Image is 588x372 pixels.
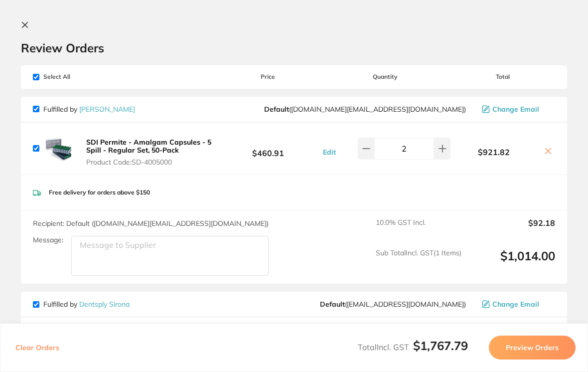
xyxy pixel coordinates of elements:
[450,148,537,157] b: $921.82
[264,105,289,114] b: Default
[33,219,269,228] span: Recipient: Default ( [DOMAIN_NAME][EMAIL_ADDRESS][DOMAIN_NAME] )
[489,336,576,360] button: Preview Orders
[320,148,339,157] button: Edit
[450,73,555,80] span: Total
[83,138,216,167] button: SDI Permite - Amalgam Capsules - 5 Spill - Regular Set, 50-Pack Product Code:SD-4005000
[469,249,555,276] output: $1,014.00
[376,218,461,240] span: 10.0 % GST Incl.
[21,40,567,55] h2: Review Orders
[479,105,555,114] button: Change Email
[320,300,345,309] b: Default
[49,189,150,196] p: Free delivery for orders above $150
[86,138,211,155] b: SDI Permite - Amalgam Capsules - 5 Spill - Regular Set, 50-Pack
[43,105,135,113] p: Fulfilled by
[479,300,555,309] button: Change Email
[216,139,320,158] b: $460.91
[79,105,135,114] a: [PERSON_NAME]
[413,338,468,353] b: $1,767.79
[492,105,539,113] span: Change Email
[79,300,130,309] a: Dentsply Sirona
[469,218,555,240] output: $92.18
[320,300,466,308] span: clientservices@dentsplysirona.com
[264,105,466,113] span: customer.care@henryschein.com.au
[376,249,461,276] span: Sub Total Incl. GST ( 1 Items)
[216,73,320,80] span: Price
[43,133,75,165] img: OG0xZDMzbw
[33,73,133,80] span: Select All
[43,300,130,308] p: Fulfilled by
[320,73,450,80] span: Quantity
[358,342,468,352] span: Total Incl. GST
[492,300,539,308] span: Change Email
[86,158,213,166] span: Product Code: SD-4005000
[33,236,63,244] label: Message:
[12,336,62,360] button: Clear Orders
